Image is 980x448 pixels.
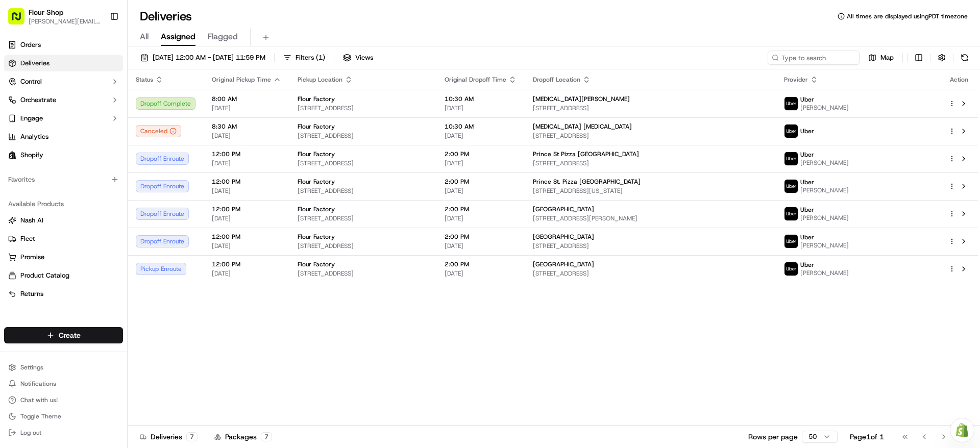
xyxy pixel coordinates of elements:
[4,147,123,163] a: Shopify
[533,187,768,195] span: [STREET_ADDRESS][US_STATE]
[4,129,123,145] a: Analytics
[212,159,281,167] span: [DATE]
[298,132,428,140] span: [STREET_ADDRESS]
[298,260,335,268] span: Flour Factory
[4,249,123,265] button: Promise
[298,104,428,112] span: [STREET_ADDRESS]
[445,95,517,103] span: 10:30 AM
[20,40,41,49] span: Orders
[20,114,43,123] span: Engage
[800,178,814,186] span: Uber
[800,159,849,167] span: [PERSON_NAME]
[4,360,123,375] button: Settings
[20,289,43,298] span: Returns
[29,17,102,26] button: [PERSON_NAME][EMAIL_ADDRESS][DOMAIN_NAME]
[445,150,517,158] span: 2:00 PM
[4,196,123,212] div: Available Products
[298,122,335,131] span: Flour Factory
[784,76,808,84] span: Provider
[20,412,61,420] span: Toggle Theme
[4,212,123,229] button: Nash AI
[533,76,580,84] span: Dropoff Location
[533,214,768,222] span: [STREET_ADDRESS][PERSON_NAME]
[8,216,119,225] a: Nash AI
[880,53,894,62] span: Map
[20,234,35,243] span: Fleet
[785,235,798,248] img: uber-new-logo.jpeg
[948,76,970,84] div: Action
[4,377,123,391] button: Notifications
[298,233,335,241] span: Flour Factory
[785,97,798,110] img: uber-new-logo.jpeg
[4,4,106,29] button: Flour Shop[PERSON_NAME][EMAIL_ADDRESS][DOMAIN_NAME]
[4,231,123,247] button: Fleet
[298,242,428,250] span: [STREET_ADDRESS]
[212,187,281,195] span: [DATE]
[136,76,153,84] span: Status
[800,127,814,135] span: Uber
[161,31,195,43] span: Assigned
[4,73,123,90] button: Control
[212,104,281,112] span: [DATE]
[445,242,517,250] span: [DATE]
[8,234,119,243] a: Fleet
[20,95,56,105] span: Orchestrate
[136,51,270,65] button: [DATE] 12:00 AM - [DATE] 11:59 PM
[8,271,119,280] a: Product Catalog
[338,51,378,65] button: Views
[800,104,849,112] span: [PERSON_NAME]
[445,159,517,167] span: [DATE]
[748,432,798,442] p: Rows per page
[533,95,630,103] span: [MEDICAL_DATA][PERSON_NAME]
[140,432,198,442] div: Deliveries
[4,426,123,440] button: Log out
[8,253,119,262] a: Promise
[20,363,43,371] span: Settings
[533,269,768,278] span: [STREET_ADDRESS]
[533,150,639,158] span: Prince St Pizza [GEOGRAPHIC_DATA]
[800,233,814,241] span: Uber
[958,51,972,65] button: Refresh
[800,261,814,269] span: Uber
[785,125,798,138] img: uber-new-logo.jpeg
[800,241,849,250] span: [PERSON_NAME]
[212,95,281,103] span: 8:00 AM
[4,37,123,53] a: Orders
[445,104,517,112] span: [DATE]
[4,171,123,188] div: Favorites
[4,393,123,407] button: Chat with us!
[445,178,517,186] span: 2:00 PM
[296,53,325,62] span: Filters
[298,269,428,278] span: [STREET_ADDRESS]
[533,178,641,186] span: Prince St. Pizza [GEOGRAPHIC_DATA]
[261,432,272,441] div: 7
[212,214,281,222] span: [DATE]
[4,110,123,127] button: Engage
[316,53,325,62] span: ( 1 )
[533,132,768,140] span: [STREET_ADDRESS]
[20,59,50,68] span: Deliveries
[445,132,517,140] span: [DATE]
[212,76,271,84] span: Original Pickup Time
[298,159,428,167] span: [STREET_ADDRESS]
[8,151,16,159] img: Shopify logo
[533,260,594,268] span: [GEOGRAPHIC_DATA]
[214,432,272,442] div: Packages
[445,187,517,195] span: [DATE]
[533,242,768,250] span: [STREET_ADDRESS]
[785,262,798,276] img: uber-new-logo.jpeg
[20,396,58,404] span: Chat with us!
[186,432,198,441] div: 7
[847,12,968,20] span: All times are displayed using PDT timezone
[29,7,63,17] button: Flour Shop
[20,429,41,437] span: Log out
[4,92,123,108] button: Orchestrate
[298,95,335,103] span: Flour Factory
[20,253,44,262] span: Promise
[4,409,123,424] button: Toggle Theme
[4,267,123,284] button: Product Catalog
[768,51,860,65] input: Type to search
[136,125,181,137] div: Canceled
